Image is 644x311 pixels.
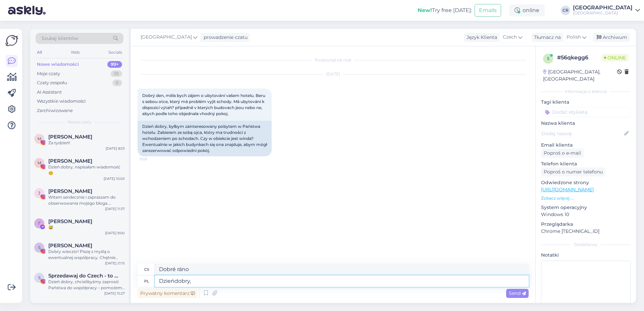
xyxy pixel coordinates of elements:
[541,120,631,127] p: Nazwa klienta
[111,70,122,77] div: 10
[48,243,92,249] span: Sylwia Tomczak
[48,158,92,164] span: Monika Kowalewska
[201,34,248,41] div: prowadzenie czatu
[38,221,41,226] span: Г
[541,99,631,106] p: Tagi klienta
[138,289,198,298] div: Prywatny komentarz
[573,10,633,16] div: [GEOGRAPHIC_DATA]
[36,48,43,57] div: All
[593,33,630,42] div: Archiwum
[37,98,86,105] div: Wszystkie wiadomości
[418,7,432,13] b: New!
[541,242,631,248] div: Dodatkowy
[48,224,125,230] div: 😅
[541,187,594,193] a: [URL][DOMAIN_NAME]
[105,261,125,266] div: [DATE] 21:15
[547,56,549,61] span: 5
[107,61,122,68] div: 99+
[541,179,631,186] p: Odwiedzone strony
[541,130,623,137] input: Dodaj nazwę
[541,204,631,211] p: System operacyjny
[48,273,118,279] span: Sprzedawaj do Czech - to proste!
[37,80,67,86] div: Czaty zespołu
[541,228,631,235] p: Chrome [TECHNICAL_ID]
[48,140,125,146] div: Za tydzień!
[105,230,125,236] div: [DATE] 9:00
[38,245,41,250] span: S
[509,4,545,16] div: online
[112,80,122,86] div: 0
[38,160,41,165] span: M
[541,195,631,201] p: Zobacz więcej ...
[561,6,570,15] div: CR
[541,149,584,158] div: Poproś o e-mail
[48,194,125,206] div: Witam serdecznie i zapraszam do obserwowania mojego bloga. Obecnie posiadam ponad 22 tys. followe...
[48,218,92,224] span: Галина Попова
[48,279,125,291] div: Dzień dobry, chcielibyśmy zaprosić Państwa do współpracy – pomożemy dotrzeć do czeskich i [DEMOGR...
[105,206,125,211] div: [DATE] 11:37
[37,107,73,114] div: Zarchiwizowane
[138,71,529,77] div: [DATE]
[541,252,631,259] p: Notatki
[541,89,631,95] div: Informacje o kliencie
[557,54,601,62] div: # 56qkegg6
[68,119,92,125] span: Nowe czaty
[418,6,472,14] div: Try free [DATE]:
[37,70,60,77] div: Moje czaty
[144,275,149,287] div: pl
[37,89,62,96] div: AI Assistant
[69,48,81,57] div: Web
[155,275,529,287] textarea: Dzieńdobry,
[541,107,631,117] input: Dodać etykietę
[141,34,192,41] span: [GEOGRAPHIC_DATA]
[567,34,581,41] span: Polish
[543,68,617,83] div: [GEOGRAPHIC_DATA], [GEOGRAPHIC_DATA]
[601,54,629,61] span: Online
[38,136,41,141] span: M
[38,191,40,196] span: J
[38,275,41,280] span: S
[573,5,640,16] a: [GEOGRAPHIC_DATA][GEOGRAPHIC_DATA]
[541,142,631,149] p: Email klienta
[475,4,501,17] button: Emails
[464,34,497,41] div: Język Klienta
[573,5,633,10] div: [GEOGRAPHIC_DATA]
[138,57,529,63] div: Rozpoczął się czat
[509,290,526,296] span: Send
[42,35,78,42] span: Szukaj klientów
[48,249,125,261] div: Dobry wieczór! Piszę z myślą o ewentualnej współpracy. Chętnie przygotuję materiały w ramach poby...
[48,164,125,176] div: Dzień dobry, napisałam wiadomość 😊
[541,211,631,218] p: Windows 10
[138,121,272,156] div: Dzień dobry, byłbym zainteresowany pobytem w Państwa hotelu. Zabieram ze sobą ojca, który ma trud...
[503,34,517,41] span: Czech
[531,34,561,41] div: Tłumacz na
[541,167,605,176] div: Poproś o numer telefonu
[5,34,18,47] img: Askly Logo
[104,291,125,296] div: [DATE] 15:27
[140,157,165,162] span: 13:01
[104,176,125,181] div: [DATE] 10:05
[107,48,123,57] div: Socials
[48,134,92,140] span: Małgorzata K
[142,93,266,116] span: Dobrý den, měla bych zájem o ubytování vašem hotelu. Beru s sebou otce, který má problém vyjít sc...
[144,264,149,275] div: cs
[541,221,631,228] p: Przeglądarka
[155,264,529,275] textarea: Dobré ráno
[541,160,631,167] p: Telefon klienta
[37,61,79,68] div: Nowe wiadomości
[48,188,92,194] span: Joanna Wesołek
[106,146,125,151] div: [DATE] 8:53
